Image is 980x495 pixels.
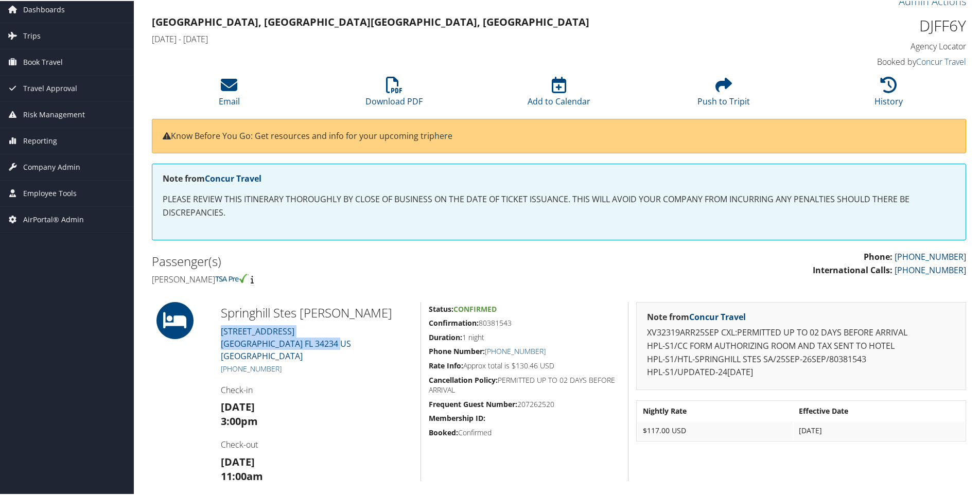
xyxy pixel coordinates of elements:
[794,420,965,439] td: [DATE]
[429,317,479,327] strong: Confirmation:
[152,14,589,28] strong: [GEOGRAPHIC_DATA], [GEOGRAPHIC_DATA] [GEOGRAPHIC_DATA], [GEOGRAPHIC_DATA]
[429,331,620,342] h5: 1 night
[23,101,85,127] span: Risk Management
[221,413,258,427] strong: 3:00pm
[528,81,590,106] a: Add to Calendar
[163,129,955,142] p: Know Before You Go: Get resources and info for your upcoming trip
[638,401,793,419] th: Nightly Rate
[221,454,255,468] strong: [DATE]
[813,263,892,275] strong: International Calls:
[23,180,77,205] span: Employee Tools
[429,427,458,436] strong: Booked:
[485,345,546,355] a: [PHONE_NUMBER]
[689,310,746,322] a: Concur Travel
[221,383,413,395] h4: Check-in
[23,206,84,232] span: AirPortal® Admin
[895,250,966,261] a: [PHONE_NUMBER]
[23,22,41,48] span: Trips
[916,55,966,66] a: Concur Travel
[794,401,965,419] th: Effective Date
[152,32,759,44] h4: [DATE] - [DATE]
[429,303,453,313] strong: Status:
[429,374,620,394] h5: PERMITTED UP TO 02 DAYS BEFORE ARRIVAL
[23,153,80,179] span: Company Admin
[429,427,620,437] h5: Confirmed
[221,363,282,373] a: [PHONE_NUMBER]
[429,398,620,409] h5: 207262520
[221,438,413,449] h4: Check-out
[429,360,620,370] h5: Approx total is $130.46 USD
[365,81,423,106] a: Download PDF
[647,310,746,322] strong: Note from
[647,325,955,378] p: XV32319ARR25SEP CXL:PERMITTED UP TO 02 DAYS BEFORE ARRIVAL HPL-S1/CC FORM AUTHORIZING ROOM AND TA...
[221,399,255,413] strong: [DATE]
[774,40,966,51] h4: Agency Locator
[215,273,249,282] img: tsa-precheck.png
[163,172,261,183] strong: Note from
[895,263,966,275] a: [PHONE_NUMBER]
[434,129,452,140] a: here
[429,317,620,327] h5: 80381543
[221,303,413,321] h2: Springhill Stes [PERSON_NAME]
[23,127,57,153] span: Reporting
[163,192,955,218] p: PLEASE REVIEW THIS ITINERARY THOROUGHLY BY CLOSE OF BUSINESS ON THE DATE OF TICKET ISSUANCE. THIS...
[453,303,497,313] span: Confirmed
[152,273,551,284] h4: [PERSON_NAME]
[774,55,966,66] h4: Booked by
[774,14,966,36] h1: DJFF6Y
[429,412,485,422] strong: Membership ID:
[429,331,462,341] strong: Duration:
[23,48,63,74] span: Book Travel
[221,468,263,482] strong: 11:00am
[221,325,351,361] a: [STREET_ADDRESS][GEOGRAPHIC_DATA] FL 34234 US [GEOGRAPHIC_DATA]
[874,81,903,106] a: History
[864,250,892,261] strong: Phone:
[23,75,77,100] span: Travel Approval
[429,345,485,355] strong: Phone Number:
[152,252,551,269] h2: Passenger(s)
[638,420,793,439] td: $117.00 USD
[429,360,463,369] strong: Rate Info:
[205,172,261,183] a: Concur Travel
[219,81,240,106] a: Email
[429,374,498,384] strong: Cancellation Policy:
[697,81,750,106] a: Push to Tripit
[429,398,517,408] strong: Frequent Guest Number:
